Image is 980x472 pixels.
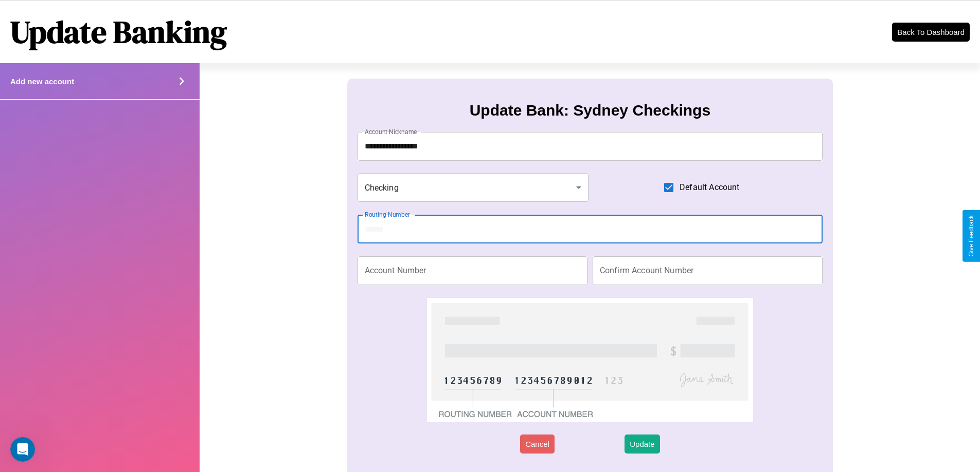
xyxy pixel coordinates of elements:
[10,77,74,86] h4: Add new account
[427,298,753,422] img: check
[680,181,739,194] span: Default Account
[520,435,555,454] button: Cancel
[968,215,975,257] div: Give Feedback
[10,437,35,462] iframe: Intercom live chat
[10,11,227,53] h1: Update Banking
[358,173,589,202] div: Checking
[470,102,710,119] h3: Update Bank: Sydney Checkings
[625,435,660,454] button: Update
[365,127,417,136] label: Account Nickname
[365,210,410,219] label: Routing Number
[892,23,970,42] button: Back To Dashboard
